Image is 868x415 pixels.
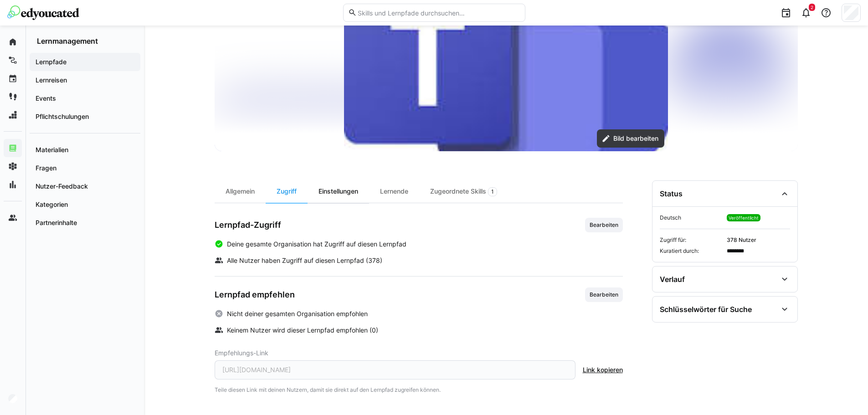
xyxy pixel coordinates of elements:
div: Verlauf [660,275,685,284]
span: Bild bearbeiten [612,134,660,143]
button: Bearbeiten [585,218,623,232]
button: Bild bearbeiten [597,129,664,148]
span: Zugriff für: [660,236,723,244]
span: Nicht deiner gesamten Organisation empfohlen [227,309,368,318]
button: Bearbeiten [585,287,623,302]
span: Empfehlungs-Link [215,349,623,357]
h3: Lernpfad-Zugriff [215,220,281,230]
span: 2 [811,5,813,10]
div: [URL][DOMAIN_NAME] [215,360,575,379]
span: Veröffentlicht [729,215,759,220]
span: Keinem Nutzer wird dieser Lernpfad empfohlen (0) [227,326,378,335]
input: Skills und Lernpfade durchsuchen… [357,9,520,17]
span: Teile diesen Link mit deinen Nutzern, damit sie direkt auf den Lernpfad zugreifen können. [215,387,623,393]
div: Einstellungen [308,180,369,203]
span: Bearbeiten [589,221,619,229]
h3: Lernpfad empfehlen [215,290,295,300]
span: Alle Nutzer haben Zugriff auf diesen Lernpfad (378) [227,256,382,265]
span: Link kopieren [583,365,623,374]
span: Deine gesamte Organisation hat Zugriff auf diesen Lernpfad [227,240,406,249]
div: Allgemein [215,180,266,203]
div: Status [660,189,683,198]
span: Kuratiert durch: [660,247,723,255]
div: Lernende [369,180,419,203]
div: Zugriff [266,180,308,203]
span: Bearbeiten [589,291,619,298]
span: Deutsch [660,214,723,221]
div: Schlüsselwörter für Suche [660,305,752,314]
span: 378 Nutzer [727,236,790,244]
span: 1 [491,188,494,195]
div: Zugeordnete Skills [419,180,508,203]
